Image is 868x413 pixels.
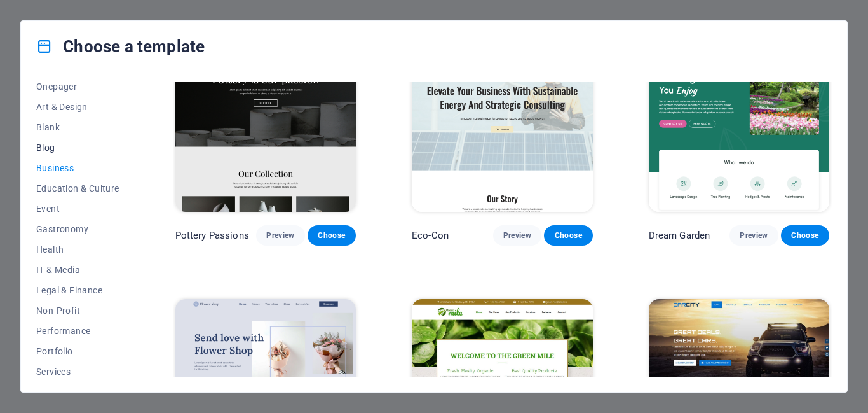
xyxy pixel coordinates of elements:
button: Preview [256,225,304,246]
img: Pottery Passions [175,45,356,212]
span: Event [36,204,119,214]
span: Health [36,244,119,255]
span: Onepager [36,81,119,92]
button: Legal & Finance [36,280,119,300]
button: Preview [729,225,778,246]
span: Legal & Finance [36,285,119,295]
button: Blank [36,117,119,137]
button: Gastronomy [36,219,119,239]
img: Dream Garden [649,45,829,212]
span: Choose [318,230,346,241]
span: Non-Profit [36,305,119,316]
span: Portfolio [36,346,119,356]
button: Onepager [36,76,119,97]
h4: Choose a template [36,36,205,57]
button: Business [36,158,119,178]
span: Preview [740,230,768,241]
span: IT & Media [36,265,119,275]
button: IT & Media [36,260,119,280]
p: Pottery Passions [175,229,249,242]
button: Event [36,199,119,219]
span: Gastronomy [36,224,119,234]
button: Preview [493,225,541,246]
button: Education & Culture [36,178,119,199]
button: Portfolio [36,341,119,361]
p: Eco-Con [412,229,449,242]
button: Choose [544,225,592,246]
button: Blog [36,137,119,158]
span: Art & Design [36,102,119,112]
span: Blank [36,122,119,132]
p: Dream Garden [649,229,710,242]
img: Eco-Con [412,45,592,212]
span: Preview [266,230,294,241]
span: Services [36,367,119,377]
button: Health [36,239,119,260]
button: Choose [781,225,829,246]
span: Education & Culture [36,183,119,193]
span: Business [36,163,119,173]
span: Preview [503,230,531,241]
span: Performance [36,326,119,336]
span: Choose [791,230,819,241]
button: Choose [308,225,356,246]
span: Choose [554,230,582,241]
button: Non-Profit [36,300,119,321]
button: Services [36,361,119,382]
span: Blog [36,143,119,153]
button: Performance [36,321,119,341]
button: Art & Design [36,97,119,117]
